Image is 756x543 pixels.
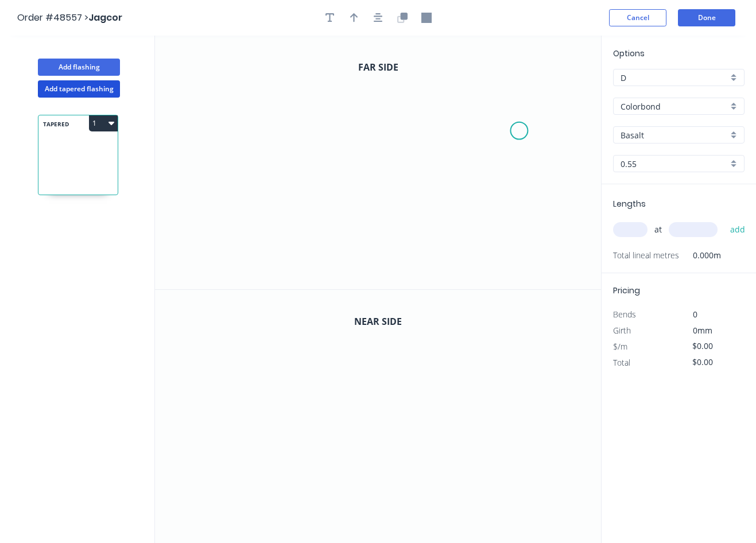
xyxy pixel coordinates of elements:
input: Price level [621,72,728,84]
span: 0.000m [679,247,721,263]
input: Colour [621,129,728,141]
span: Total lineal metres [613,247,679,263]
button: Done [678,9,735,26]
button: Add flashing [38,59,120,76]
span: Jagcor [88,11,122,24]
span: 0mm [693,325,712,336]
span: Order #48557 > [17,11,88,24]
button: 1 [89,115,118,131]
span: Girth [613,325,631,336]
span: Total [613,357,630,368]
input: Thickness [621,158,728,170]
span: Options [613,48,645,59]
span: Bends [613,309,636,320]
button: Cancel [609,9,666,26]
svg: 0 [155,36,601,289]
span: Pricing [613,285,640,296]
span: Lengths [613,198,646,210]
button: add [724,220,751,239]
span: 0 [693,309,697,320]
button: Add tapered flashing [38,80,120,98]
span: $/m [613,341,627,352]
input: Material [621,100,728,113]
span: at [654,222,662,238]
